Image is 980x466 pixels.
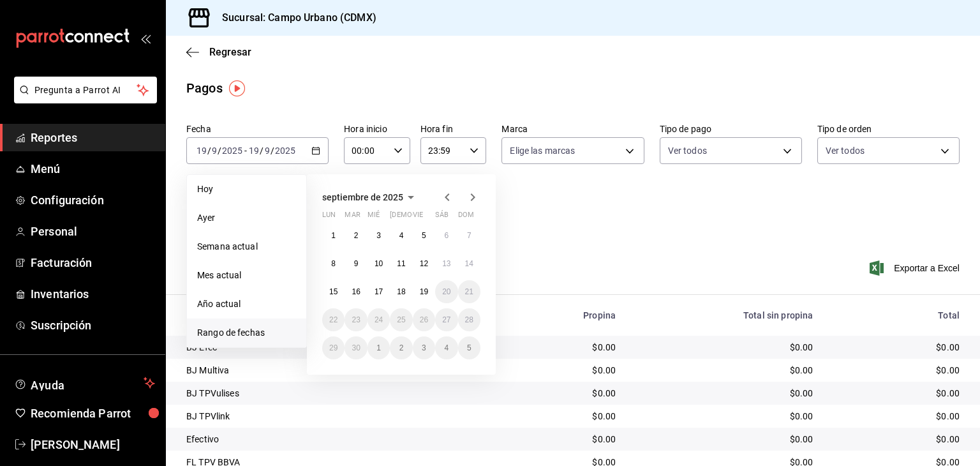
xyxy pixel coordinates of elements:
[264,146,271,156] input: --
[31,405,155,422] span: Recomienda Parrot
[186,410,497,423] div: BJ TPVlink
[390,252,412,275] button: 11 de septiembre de 2025
[34,84,137,97] span: Pregunta a Parrot AI
[186,364,497,377] div: BJ Multiva
[510,144,575,157] span: Elige las marcas
[344,124,410,133] label: Hora inicio
[31,129,155,146] span: Reportes
[399,231,404,240] abbr: 4 de septiembre de 2025
[833,341,960,354] div: $0.00
[197,211,296,225] span: Ayer
[331,259,336,268] abbr: 8 de septiembre de 2025
[186,433,497,446] div: Efectivo
[322,280,345,303] button: 15 de septiembre de 2025
[397,315,405,324] abbr: 25 de septiembre de 2025
[397,287,405,296] abbr: 18 de septiembre de 2025
[186,124,329,133] label: Fecha
[31,317,155,334] span: Suscripción
[140,33,151,43] button: open_drawer_menu
[196,146,207,156] input: --
[229,80,245,96] img: Tooltip marker
[322,336,345,359] button: 29 de septiembre de 2025
[517,433,616,446] div: $0.00
[31,254,155,271] span: Facturación
[209,46,251,58] span: Regresar
[197,326,296,340] span: Rango de fechas
[399,343,404,352] abbr: 2 de octubre de 2025
[660,124,802,133] label: Tipo de pago
[517,364,616,377] div: $0.00
[465,259,473,268] abbr: 14 de septiembre de 2025
[435,211,449,224] abbr: sábado
[458,336,480,359] button: 5 de octubre de 2025
[817,124,960,133] label: Tipo de orden
[367,224,390,247] button: 3 de septiembre de 2025
[221,146,243,156] input: ----
[211,146,218,156] input: --
[390,336,412,359] button: 2 de octubre de 2025
[31,223,155,240] span: Personal
[31,285,155,303] span: Inventarios
[636,310,813,320] div: Total sin propina
[442,287,450,296] abbr: 20 de septiembre de 2025
[465,315,473,324] abbr: 28 de septiembre de 2025
[420,315,428,324] abbr: 26 de septiembre de 2025
[833,310,960,320] div: Total
[517,387,616,400] div: $0.00
[218,146,221,156] span: /
[826,144,865,157] span: Ver todos
[186,79,223,98] div: Pagos
[352,287,360,296] abbr: 16 de septiembre de 2025
[375,287,383,296] abbr: 17 de septiembre de 2025
[367,308,390,331] button: 24 de septiembre de 2025
[14,77,157,103] button: Pregunta a Parrot AI
[329,315,338,324] abbr: 22 de septiembre de 2025
[331,231,336,240] abbr: 1 de septiembre de 2025
[413,224,435,247] button: 5 de septiembre de 2025
[467,231,471,240] abbr: 7 de septiembre de 2025
[435,336,457,359] button: 4 de octubre de 2025
[413,308,435,331] button: 26 de septiembre de 2025
[376,231,381,240] abbr: 3 de septiembre de 2025
[422,343,426,352] abbr: 3 de octubre de 2025
[833,387,960,400] div: $0.00
[354,231,359,240] abbr: 2 de septiembre de 2025
[444,343,449,352] abbr: 4 de octubre de 2025
[345,224,367,247] button: 2 de septiembre de 2025
[260,146,264,156] span: /
[390,280,412,303] button: 18 de septiembre de 2025
[872,260,960,276] span: Exportar a Excel
[271,146,274,156] span: /
[636,410,813,423] div: $0.00
[458,224,480,247] button: 7 de septiembre de 2025
[517,310,616,320] div: Propina
[244,146,247,156] span: -
[833,364,960,377] div: $0.00
[352,315,360,324] abbr: 23 de septiembre de 2025
[458,308,480,331] button: 28 de septiembre de 2025
[467,343,471,352] abbr: 5 de octubre de 2025
[442,315,450,324] abbr: 27 de septiembre de 2025
[274,146,296,156] input: ----
[444,231,449,240] abbr: 6 de septiembre de 2025
[413,252,435,275] button: 12 de septiembre de 2025
[458,252,480,275] button: 14 de septiembre de 2025
[458,280,480,303] button: 21 de septiembre de 2025
[636,364,813,377] div: $0.00
[31,375,138,391] span: Ayuda
[197,297,296,311] span: Año actual
[329,287,338,296] abbr: 15 de septiembre de 2025
[345,336,367,359] button: 30 de septiembre de 2025
[376,343,381,352] abbr: 1 de octubre de 2025
[322,224,345,247] button: 1 de septiembre de 2025
[367,336,390,359] button: 1 de octubre de 2025
[375,315,383,324] abbr: 24 de septiembre de 2025
[248,146,260,156] input: --
[322,211,336,224] abbr: lunes
[636,387,813,400] div: $0.00
[390,224,412,247] button: 4 de septiembre de 2025
[186,387,497,400] div: BJ TPVulises
[517,341,616,354] div: $0.00
[375,259,383,268] abbr: 10 de septiembre de 2025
